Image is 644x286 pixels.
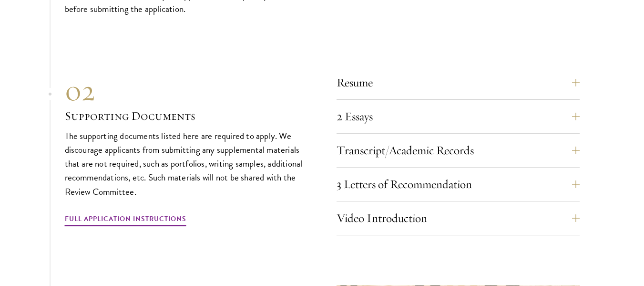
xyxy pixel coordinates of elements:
[337,173,580,196] button: 3 Letters of Recommendation
[337,105,580,128] button: 2 Essays
[337,71,580,94] button: Resume
[65,129,308,198] p: The supporting documents listed here are required to apply. We discourage applicants from submitt...
[65,213,186,228] a: Full Application Instructions
[337,139,580,162] button: Transcript/Academic Records
[65,108,308,124] h3: Supporting Documents
[65,74,308,108] div: 02
[337,207,580,230] button: Video Introduction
